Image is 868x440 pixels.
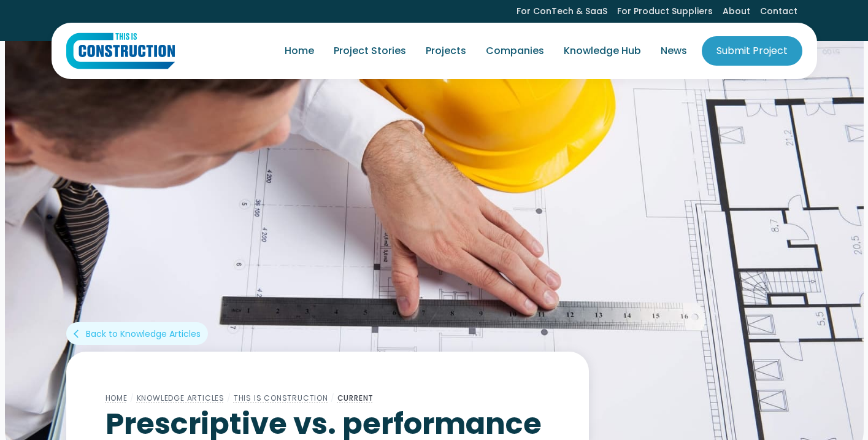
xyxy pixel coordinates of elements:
div: Submit Project [716,44,788,58]
div: / [328,391,337,406]
a: arrow_back_iosBack to Knowledge Articles [66,322,208,345]
a: This Is Construction [234,393,328,403]
a: Current [337,393,374,403]
a: Knowledge Hub [554,34,651,68]
img: This Is Construction Logo [66,33,175,69]
a: Project Stories [324,34,416,68]
a: Home [106,393,128,403]
div: arrow_back_ios [74,328,83,340]
div: / [128,391,137,406]
a: Knowledge Articles [137,393,225,403]
div: Back to Knowledge Articles [86,328,201,340]
a: Projects [416,34,476,68]
a: Submit Project [702,36,802,66]
a: News [651,34,697,68]
div: / [225,391,234,406]
a: Home [275,34,324,68]
a: home [66,33,175,69]
a: Companies [476,34,554,68]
